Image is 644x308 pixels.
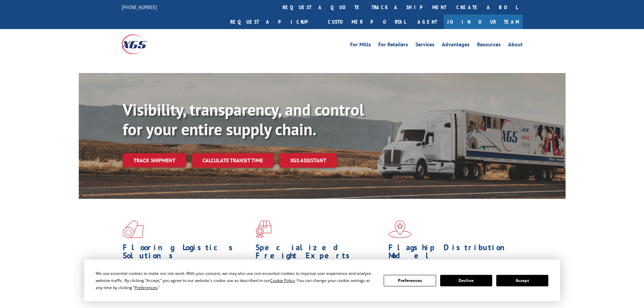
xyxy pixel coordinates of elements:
[496,275,548,286] button: Accept
[135,285,158,290] span: Preferences
[477,42,501,49] a: Resources
[442,42,470,49] a: Advantages
[96,270,376,291] div: We use essential cookies to make our site work. With your consent, we may also use non-essential ...
[123,153,186,167] a: Track shipment
[123,99,364,140] b: Visibility, transparency, and control for your entire supply chain.
[508,42,523,49] a: About
[378,42,408,49] a: For Retailers
[123,220,144,238] img: xgs-icon-total-supply-chain-intelligence-red
[388,220,412,238] img: xgs-icon-flagship-distribution-model-red
[323,15,411,29] a: Customer Portal
[440,275,492,286] button: Decline
[270,278,295,283] span: Cookie Policy
[388,243,516,263] h1: Flagship Distribution Model
[411,15,444,29] a: Agent
[256,220,271,238] img: xgs-icon-focused-on-flooring-red
[192,153,274,168] a: Calculate transit time
[384,275,436,286] button: Preferences
[279,153,337,168] a: XGS ASSISTANT
[225,15,323,29] a: Request a pickup
[256,243,383,263] h1: Specialized Freight Experts
[122,4,157,10] a: [PHONE_NUMBER]
[350,42,371,49] a: For Mills
[123,243,251,263] h1: Flooring Logistics Solutions
[84,260,560,301] div: Cookie Consent Prompt
[415,42,434,49] a: Services
[444,15,523,29] a: Join Our Team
